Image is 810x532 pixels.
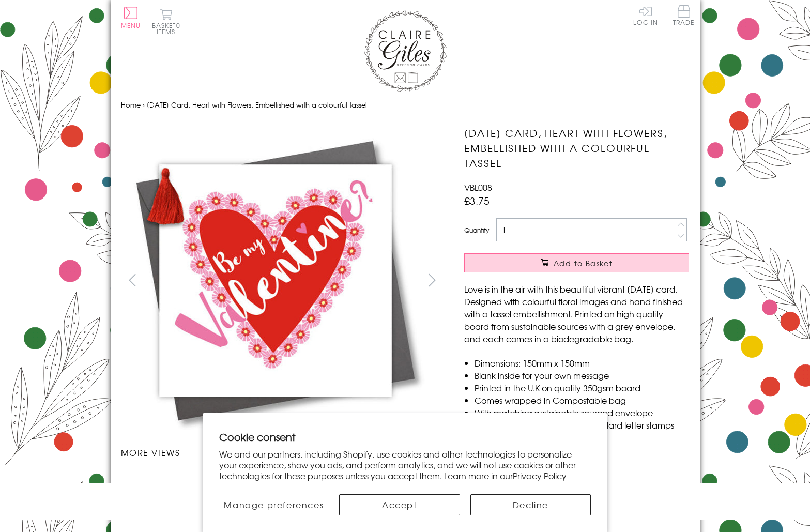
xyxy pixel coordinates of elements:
[554,258,613,268] span: Add to Basket
[219,430,591,444] h2: Cookie consent
[464,283,689,345] p: Love is in the air with this beautiful vibrant [DATE] card. Designed with colourful floral images...
[475,406,689,419] li: With matching sustainable sourced envelope
[633,5,658,25] a: Log In
[339,494,460,515] button: Accept
[152,8,180,35] button: Basket0 items
[121,95,690,116] nav: breadcrumbs
[464,181,492,193] span: VBL008
[224,498,324,511] span: Manage preferences
[219,494,329,515] button: Manage preferences
[121,7,141,28] button: Menu
[464,126,689,170] h1: [DATE] Card, Heart with Flowers, Embellished with a colourful tassel
[157,21,180,36] span: 0 items
[120,126,431,436] img: Valentine's Day Card, Heart with Flowers, Embellished with a colourful tassel
[364,10,447,92] img: Claire Giles Greetings Cards
[673,5,695,27] a: Trade
[475,394,689,406] li: Comes wrapped in Compostable bag
[673,5,695,25] span: Trade
[470,494,591,515] button: Decline
[420,268,444,292] button: next
[464,253,689,272] button: Add to Basket
[202,469,282,492] li: Carousel Page 2
[121,100,141,110] a: Home
[121,21,141,30] span: Menu
[161,481,161,482] img: Valentine's Day Card, Heart with Flowers, Embellished with a colourful tassel
[464,225,489,235] label: Quantity
[121,469,202,492] li: Carousel Page 1 (Current Slide)
[121,446,444,459] h3: More views
[475,369,689,382] li: Blank inside for your own message
[121,469,444,492] ul: Carousel Pagination
[147,100,367,110] span: [DATE] Card, Heart with Flowers, Embellished with a colourful tassel
[464,193,490,208] span: £3.75
[219,449,591,481] p: We and our partners, including Shopify, use cookies and other technologies to personalize your ex...
[121,268,144,292] button: prev
[475,357,689,369] li: Dimensions: 150mm x 150mm
[143,100,145,110] span: ›
[513,469,567,482] a: Privacy Policy
[444,126,754,436] img: Valentine's Day Card, Heart with Flowers, Embellished with a colourful tassel
[475,382,689,394] li: Printed in the U.K on quality 350gsm board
